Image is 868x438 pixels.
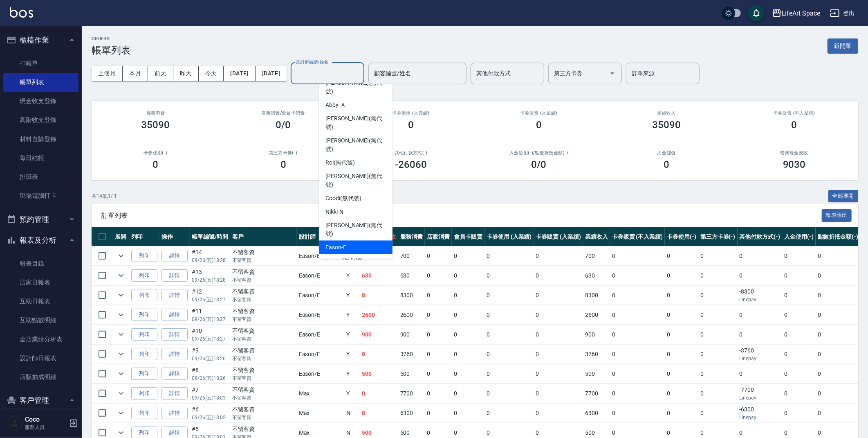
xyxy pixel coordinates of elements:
td: 0 [610,364,665,384]
h2: 卡券使用(-) [101,150,210,156]
td: 0 [484,246,534,266]
p: 服務人員 [25,424,67,431]
td: 900 [583,325,610,344]
span: Abby -Ａ [325,101,346,109]
td: Eason /E [297,345,344,364]
td: 0 [782,384,816,403]
a: 排班表 [3,167,79,186]
td: 0 [425,325,452,344]
th: 操作 [159,227,190,246]
td: 0 [534,325,583,344]
td: 6300 [583,404,610,423]
h3: 帳單列表 [92,45,131,56]
button: expand row [115,289,127,301]
td: 0 [484,384,534,403]
th: 點數折抵金額(-) [816,227,861,246]
button: [DATE] [256,66,287,81]
td: 0 [782,246,816,266]
td: 900 [360,325,398,344]
a: 詳情 [161,250,188,262]
td: 700 [398,246,425,266]
a: 高階收支登錄 [3,111,79,129]
p: Linepay [740,355,781,362]
h3: 0 [153,159,158,170]
td: 0 [610,325,665,344]
button: 列印 [131,407,157,420]
td: 3760 [398,345,425,364]
th: 帳單編號/時間 [190,227,230,246]
p: 09/26 (五) 18:27 [192,296,228,303]
td: 0 [738,246,783,266]
td: 0 [534,404,583,423]
td: 0 [484,404,534,423]
td: 0 [665,305,698,325]
h3: 0 /0 [531,159,546,170]
td: 0 [698,404,738,423]
a: 材料自購登錄 [3,130,79,149]
td: 0 [782,404,816,423]
td: 0 [698,266,738,285]
p: 09/26 (五) 18:26 [192,355,228,362]
td: 0 [665,325,698,344]
button: 列印 [131,250,157,262]
td: 0 [425,345,452,364]
p: 不留客資 [232,335,295,343]
td: 0 [782,266,816,285]
p: Linepay [740,394,781,402]
td: 500 [583,364,610,384]
a: 詳情 [161,348,188,361]
td: 0 [816,266,861,285]
span: [PERSON_NAME] (無代號) [325,114,386,131]
div: 不留客資 [232,268,295,276]
h5: Coco [25,415,67,424]
td: 0 [484,364,534,384]
td: -6300 [738,404,783,423]
td: 0 [425,266,452,285]
td: 0 [534,384,583,403]
div: 不留客資 [232,248,295,257]
p: 09/26 (五) 18:26 [192,375,228,382]
td: 0 [782,305,816,325]
th: 列印 [129,227,159,246]
a: 帳單列表 [3,73,79,92]
td: 0 [452,266,484,285]
button: 本月 [123,66,148,81]
td: 0 [698,246,738,266]
h2: 卡券使用 (入業績) [357,111,465,116]
button: 報表匯出 [822,209,852,222]
td: 0 [425,286,452,305]
td: 0 [782,286,816,305]
p: 09/26 (五) 18:28 [192,257,228,264]
h3: 35090 [141,119,170,131]
button: expand row [115,269,127,282]
td: 2600 [398,305,425,325]
td: 0 [738,364,783,384]
td: 6300 [398,404,425,423]
span: 訂單列表 [101,212,822,220]
td: 0 [698,364,738,384]
h2: ORDERS [92,36,131,41]
td: 8300 [398,286,425,305]
td: 0 [452,325,484,344]
td: 0 [452,404,484,423]
td: 0 [425,305,452,325]
td: Max [297,404,344,423]
h3: 0 [280,159,286,170]
button: save [748,5,765,21]
td: 700 [583,246,610,266]
button: expand row [115,250,127,262]
button: 新開單 [828,38,858,54]
a: 店販抽成明細 [3,368,79,386]
button: 前天 [148,66,173,81]
td: 0 [665,286,698,305]
button: 列印 [131,269,157,282]
h2: 其他付款方式(-) [357,150,465,156]
p: 不留客資 [232,257,295,264]
td: 0 [484,286,534,305]
button: 列印 [131,289,157,302]
td: 0 [610,384,665,403]
p: Linepay [740,296,781,303]
th: 卡券使用 (入業績) [484,227,534,246]
td: 0 [698,325,738,344]
div: 不留客資 [232,307,295,316]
